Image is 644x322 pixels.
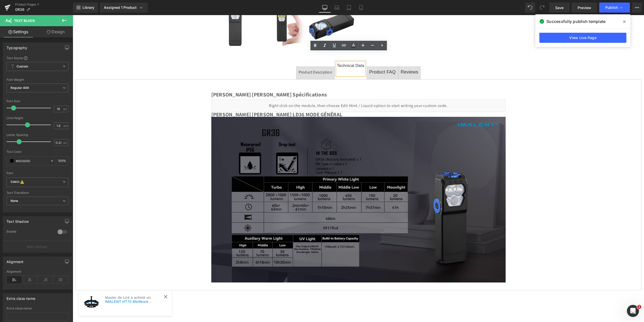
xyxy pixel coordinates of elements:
[7,78,68,82] div: Font Weight
[355,3,367,13] a: Mobile
[15,3,73,7] a: Product Pages
[63,141,68,144] span: px
[63,107,68,111] span: px
[525,3,535,13] button: Undo
[7,43,27,50] div: Typography
[139,102,433,267] img: IMALENT LD35 Lampe de poche rechargeable EDC
[56,157,68,165] div: %
[11,180,19,185] i: Cabin
[572,3,597,13] a: Preview
[319,3,331,13] a: Desktop
[14,19,35,23] span: Text Block
[73,3,98,13] a: New Library
[546,18,606,24] span: Successfully publish template
[637,305,641,309] span: 1
[83,5,94,10] span: Library
[7,307,68,310] div: Extra class name
[328,54,346,59] span: Reviews
[7,116,68,120] div: Line Height
[27,244,47,249] p: More settings
[627,305,639,317] iframe: Intercom live chat
[605,6,618,10] span: Publish
[7,56,68,60] div: Text Styles
[296,54,323,59] span: Product FAQ
[7,270,68,273] div: Alignment
[17,64,28,69] b: Custom
[7,230,53,235] div: Enable
[343,3,355,13] a: Tablet
[7,99,68,103] div: Font Size
[578,5,591,10] span: Preview
[599,3,630,13] button: Publish
[632,3,642,13] button: More
[539,33,626,43] a: View Live Page
[37,26,74,38] a: Design
[139,77,433,82] h2: [PERSON_NAME] [PERSON_NAME] Spécifications
[7,133,68,137] div: Letter Spacing
[104,5,144,10] div: Assigned 1 Product
[11,199,18,203] b: None
[3,241,72,253] button: More settings
[264,48,292,53] span: Technical Data
[16,158,48,164] input: Color
[7,257,24,264] div: Alignment
[139,97,433,102] h2: [PERSON_NAME] [PERSON_NAME] LD36 MODE GÉNÉRAL
[331,3,343,13] a: Laptop
[537,3,547,13] button: Redo
[63,124,68,127] span: em
[555,5,563,10] span: Save
[15,8,24,12] span: GR36
[7,294,35,301] div: Extra class name
[226,54,259,60] div: Product Descrption
[7,191,68,195] div: Text Transform
[7,171,68,175] div: Font
[11,86,29,90] b: Regular 400
[7,150,68,154] div: Text Color
[7,217,29,224] div: Text Shadow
